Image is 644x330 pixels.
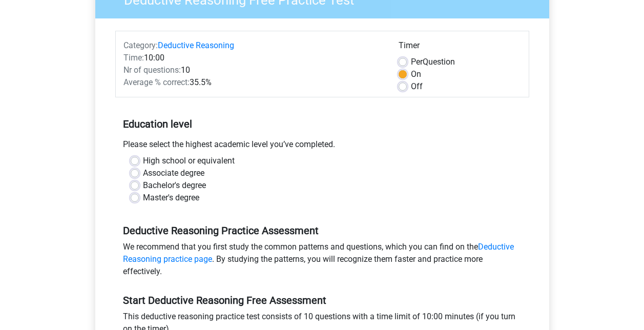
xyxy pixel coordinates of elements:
span: Time: [123,53,144,63]
h5: Education level [123,114,522,134]
span: Per [411,57,423,67]
div: Please select the highest academic level you’ve completed. [115,138,529,155]
span: Average % correct: [123,77,190,87]
label: Master's degree [143,192,199,204]
label: Off [411,80,423,93]
div: We recommend that you first study the common patterns and questions, which you can find on the . ... [115,241,529,282]
span: Category: [123,40,158,50]
label: Associate degree [143,167,204,179]
div: 35.5% [116,76,391,89]
label: Question [411,56,455,68]
h5: Deductive Reasoning Practice Assessment [123,224,522,237]
label: On [411,68,421,80]
div: Timer [399,39,521,56]
a: Deductive Reasoning [158,40,234,50]
label: High school or equivalent [143,155,235,167]
label: Bachelor's degree [143,179,206,192]
h5: Start Deductive Reasoning Free Assessment [123,294,522,306]
div: 10 [116,64,391,76]
span: Nr of questions: [123,65,181,75]
div: 10:00 [116,52,391,64]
